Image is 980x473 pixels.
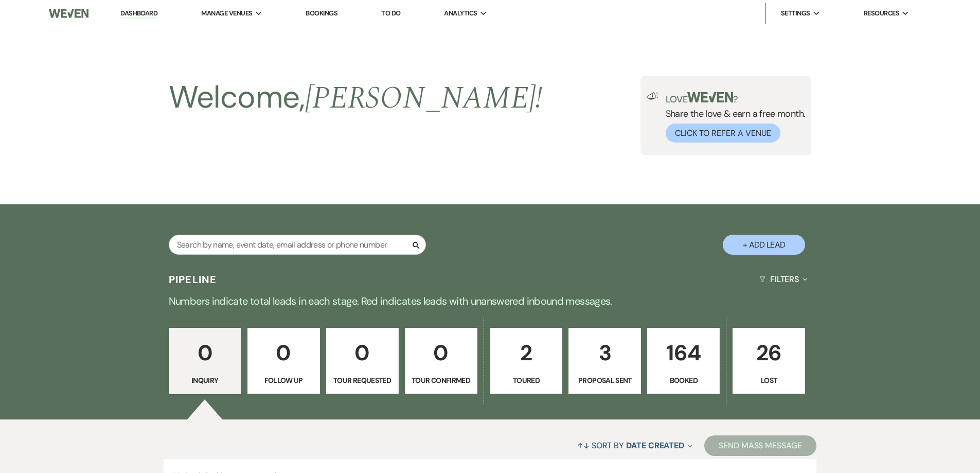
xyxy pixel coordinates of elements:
[781,8,810,19] span: Settings
[381,9,400,17] a: To Do
[666,124,780,143] button: Click to Refer a Venue
[864,8,899,19] span: Resources
[577,440,590,451] span: ↑↓
[568,328,641,394] a: 3Proposal Sent
[306,9,337,17] a: Bookings
[201,8,252,19] span: Manage Venues
[739,336,798,370] p: 26
[412,375,471,386] p: Tour Confirmed
[326,328,399,394] a: 0Tour Requested
[49,3,88,24] img: Weven Logo
[647,328,720,394] a: 164Booked
[305,75,543,122] span: [PERSON_NAME] !
[739,375,798,386] p: Lost
[573,432,697,459] button: Sort By Date Created
[169,76,543,120] h2: Welcome,
[254,336,313,370] p: 0
[626,440,684,451] span: Date Created
[247,328,320,394] a: 0Follow Up
[175,336,235,370] p: 0
[333,336,392,370] p: 0
[169,235,426,255] input: Search by name, event date, email address or phone number
[575,336,634,370] p: 3
[333,375,392,386] p: Tour Requested
[687,92,733,102] img: weven-logo-green.svg
[169,272,217,287] h3: Pipeline
[647,92,660,100] img: loud-speaker-illustration.svg
[120,9,157,19] a: Dashboard
[497,336,556,370] p: 2
[497,375,556,386] p: Toured
[405,328,477,394] a: 0Tour Confirmed
[723,235,805,255] button: + Add Lead
[169,328,241,394] a: 0Inquiry
[444,8,477,19] span: Analytics
[704,435,816,456] button: Send Mass Message
[666,92,806,104] p: Love ?
[490,328,563,394] a: 2Toured
[412,336,471,370] p: 0
[654,336,713,370] p: 164
[755,266,811,293] button: Filters
[120,293,861,309] p: Numbers indicate total leads in each stage. Red indicates leads with unanswered inbound messages.
[654,375,713,386] p: Booked
[660,92,806,143] div: Share the love & earn a free month.
[575,375,634,386] p: Proposal Sent
[254,375,313,386] p: Follow Up
[175,375,235,386] p: Inquiry
[733,328,805,394] a: 26Lost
